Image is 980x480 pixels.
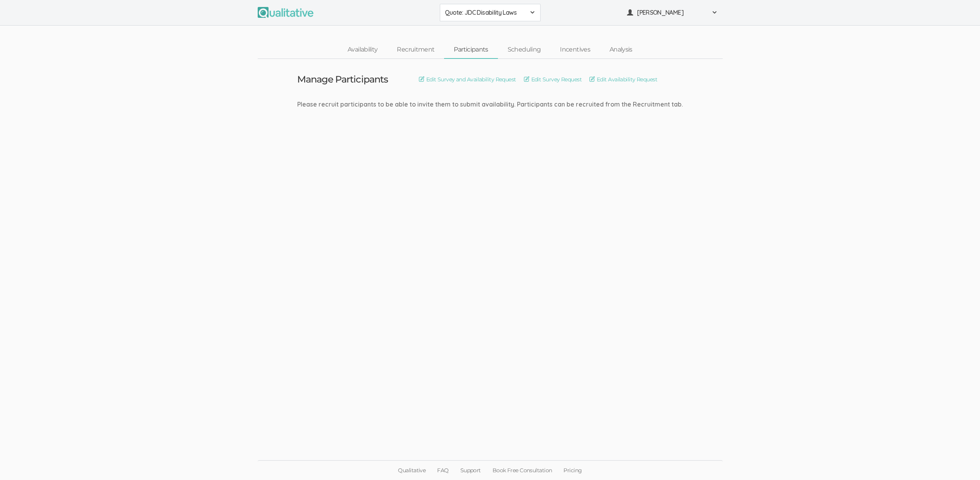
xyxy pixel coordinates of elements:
a: Edit Survey Request [524,75,582,84]
a: Qualitative [392,461,431,480]
a: Incentives [550,41,600,58]
a: Availability [338,41,387,58]
a: Scheduling [498,41,551,58]
img: Qualitative [258,7,313,18]
a: Participants [444,41,498,58]
span: [PERSON_NAME] [637,8,707,17]
h3: Manage Participants [297,74,388,84]
a: Analysis [600,41,642,58]
span: Quote: JDC Disability Laws [445,8,525,17]
a: Book Free Consultation [487,461,558,480]
div: Please recruit participants to be able to invite them to submit availability. Participants can be... [297,100,683,109]
a: FAQ [431,461,454,480]
a: Pricing [558,461,587,480]
button: Quote: JDC Disability Laws [440,4,541,21]
a: Edit Survey and Availability Request [419,75,516,84]
a: Edit Availability Request [589,75,657,84]
iframe: Chat Widget [941,443,980,480]
a: Recruitment [387,41,444,58]
button: [PERSON_NAME] [622,4,723,21]
a: Support [455,461,487,480]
